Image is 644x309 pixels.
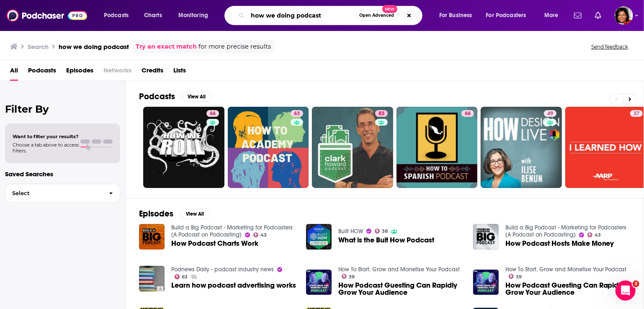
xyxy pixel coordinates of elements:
span: Charts [144,10,162,21]
a: How Podcast Hosts Make Money [505,240,614,247]
img: Learn how podcast advertising works [139,266,165,291]
a: EpisodesView All [139,209,210,219]
h2: Episodes [139,209,173,219]
span: How Podcast Charts Work [171,240,258,247]
a: How Podcast Guesting Can Rapidly Grow Your Audience [505,282,630,296]
a: 83 [312,107,393,188]
a: How To Start, Grow and Monetise Your Podcast [505,266,627,273]
span: More [544,10,559,21]
span: 3 [633,281,639,287]
a: 37 [630,110,643,117]
a: Podnews Daily - podcast industry news [171,266,274,273]
span: For Business [439,10,472,21]
span: 83 [379,110,384,118]
span: 66 [465,110,471,118]
span: Want to filter your results? [13,134,79,139]
a: Show notifications dropdown [592,8,605,23]
a: 63 [291,110,303,117]
a: Built HOW [338,228,363,235]
span: 39 [516,275,522,279]
span: Select [5,191,102,196]
a: All [10,64,18,81]
a: 66 [143,107,224,188]
button: Show profile menu [615,6,633,25]
p: Saved Searches [5,170,120,178]
img: User Profile [615,6,633,25]
button: open menu [433,9,483,22]
img: What is the Buit How Podcast [306,224,332,250]
img: How Podcast Hosts Make Money [473,224,499,250]
span: Logged in as terelynbc [615,6,633,25]
a: Credits [142,64,163,81]
span: for more precise results [198,42,271,51]
span: 66 [210,110,216,118]
span: 37 [634,110,639,118]
span: For Podcasters [486,10,526,21]
span: 43 [595,233,601,237]
span: New [382,5,397,13]
a: 66 [397,107,478,188]
button: open menu [538,9,569,22]
a: PodcastsView All [139,91,212,102]
span: 43 [260,233,267,237]
h2: Podcasts [139,91,175,102]
a: 63 [175,274,188,279]
span: 49 [547,110,553,118]
a: Podcasts [28,64,56,81]
a: 83 [375,110,388,117]
button: open menu [481,9,538,22]
a: 43 [253,232,267,237]
a: Episodes [66,64,93,81]
span: 63 [294,110,300,118]
a: Build a Big Podcast - Marketing for Podcasters (A Podcast on Podcasting) [171,224,293,238]
a: 39 [342,274,355,279]
button: Select [5,184,120,203]
button: Open AdvancedNew [355,10,398,21]
img: How Podcast Charts Work [139,224,165,250]
span: Open Advanced [359,13,394,18]
input: Search podcasts, credits, & more... [247,9,355,22]
a: 66 [461,110,474,117]
a: Build a Big Podcast - Marketing for Podcasters (A Podcast on Podcasting) [505,224,627,238]
button: open menu [98,9,139,22]
a: What is the Buit How Podcast [338,237,434,244]
a: 66 [206,110,219,117]
span: Podcasts [104,10,129,21]
a: 38 [375,229,388,234]
h3: Search [28,43,49,51]
a: Charts [139,9,167,22]
a: 49 [544,110,556,117]
span: Monitoring [178,10,208,21]
a: 39 [509,274,522,279]
button: View All [182,92,212,102]
a: Lists [173,64,186,81]
div: Search podcasts, credits, & more... [232,6,430,25]
span: 38 [382,229,388,233]
a: How To Start, Grow and Monetise Your Podcast [338,266,460,273]
h2: Filter By [5,103,120,115]
a: How Podcast Guesting Can Rapidly Grow Your Audience [473,270,499,295]
span: Networks [103,64,131,81]
a: How Podcast Guesting Can Rapidly Grow Your Audience [338,282,463,296]
a: Learn how podcast advertising works [171,282,296,289]
span: 39 [349,275,355,279]
iframe: Intercom live chat [616,281,636,301]
span: 63 [182,275,188,279]
a: 63 [228,107,309,188]
a: 43 [587,232,601,237]
button: View All [180,209,210,219]
img: Podchaser - Follow, Share and Rate Podcasts [7,8,87,23]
